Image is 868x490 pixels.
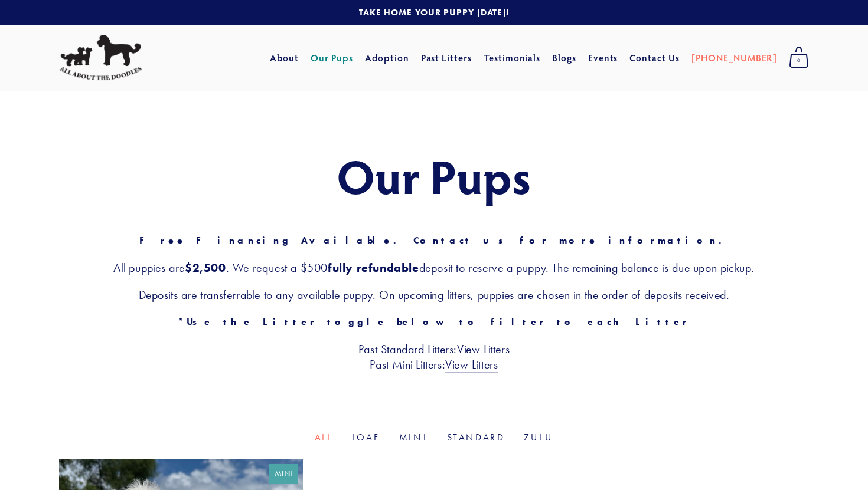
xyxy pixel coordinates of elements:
[178,316,690,327] strong: *Use the Litter toggle below to filter to each Litter
[783,43,815,73] a: 0 items in cart
[139,235,729,246] strong: Free Financing Available. Contact us for more information.
[524,432,553,443] a: Zulu
[365,47,409,68] a: Adoption
[445,357,498,373] a: View Litters
[185,261,226,275] strong: $2,500
[484,47,541,68] a: Testimonials
[270,47,299,68] a: About
[588,47,618,68] a: Events
[315,432,333,443] a: All
[59,35,142,81] img: All About The Doodles
[328,261,419,275] strong: fully refundable
[59,341,809,372] h3: Past Standard Litters: Past Mini Litters:
[352,432,380,443] a: Loaf
[59,260,809,275] h3: All puppies are . We request a $500 deposit to reserve a puppy. The remaining balance is due upon...
[311,47,354,68] a: Our Pups
[629,47,680,68] a: Contact Us
[691,47,777,68] a: [PHONE_NUMBER]
[789,53,809,68] span: 0
[59,150,809,202] h1: Our Pups
[399,432,428,443] a: Mini
[552,47,576,68] a: Blogs
[457,342,510,357] a: View Litters
[421,51,472,64] a: Past Litters
[447,432,505,443] a: Standard
[59,287,809,302] h3: Deposits are transferrable to any available puppy. On upcoming litters, puppies are chosen in the...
